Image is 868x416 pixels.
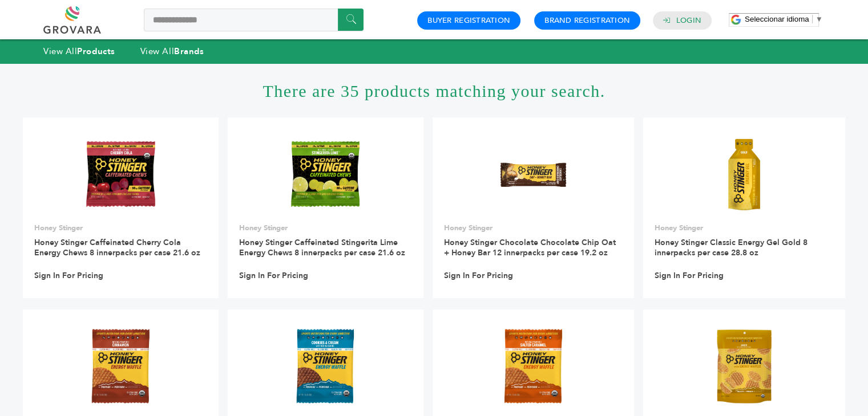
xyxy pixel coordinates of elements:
strong: Products [77,46,115,57]
a: Sign In For Pricing [444,271,513,281]
a: Honey Stinger Caffeinated Stingerita Lime Energy Chews 8 innerpacks per case 21.6 oz [239,237,405,258]
a: Honey Stinger Chocolate Chocolate Chip Oat + Honey Bar 12 innerpacks per case 19.2 oz [444,237,616,258]
img: Honey Stinger Mini Waffle Honey 5 units per case 5.3 oz [703,325,786,407]
img: Honey Stinger Caffeinated Cherry Cola Energy Chews 8 innerpacks per case 21.6 oz [79,133,162,215]
p: Honey Stinger [655,223,834,233]
img: Honey Stinger Gluten Free Waffle Cookies & Cream 8 innerpacks per case 1.1 oz [284,325,367,407]
span: ​ [812,15,813,23]
p: Honey Stinger [239,223,412,233]
a: Buyer Registration [427,15,510,26]
p: Honey Stinger [34,223,207,233]
h1: There are 35 products matching your search. [23,64,845,117]
strong: Brands [174,46,204,57]
a: Sign In For Pricing [239,271,308,281]
img: Honey Stinger Caffeinated Stingerita Lime Energy Chews 8 innerpacks per case 21.6 oz [284,133,367,215]
img: Honey Stinger Gluten Free Organic Waffle Cinnamon 8 innerpacks per case 1.1 oz [79,325,162,407]
span: Seleccionar idioma [745,15,809,23]
a: Honey Stinger Classic Energy Gel Gold 8 innerpacks per case 28.8 oz [655,237,808,258]
input: Search a product or brand... [144,9,364,31]
p: Honey Stinger [444,223,623,233]
a: Login [676,15,701,26]
a: View AllBrands [140,46,204,57]
img: Honey Stinger Classic Energy Gel Gold 8 innerpacks per case 28.8 oz [703,133,786,215]
span: ▼ [815,15,823,23]
a: Sign In For Pricing [655,271,724,281]
a: Brand Registration [544,15,630,26]
img: Honey Stinger Chocolate Chocolate Chip Oat + Honey Bar 12 innerpacks per case 19.2 oz [492,133,575,215]
a: Sign In For Pricing [34,271,103,281]
a: View AllProducts [43,46,115,57]
a: Honey Stinger Caffeinated Cherry Cola Energy Chews 8 innerpacks per case 21.6 oz [34,237,200,258]
a: Seleccionar idioma​ [745,15,823,23]
img: Honey Stinger Gluten-Free Waffle Caddy Salted Caramel 8 innerpacks per case 1.1 oz [492,325,575,407]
